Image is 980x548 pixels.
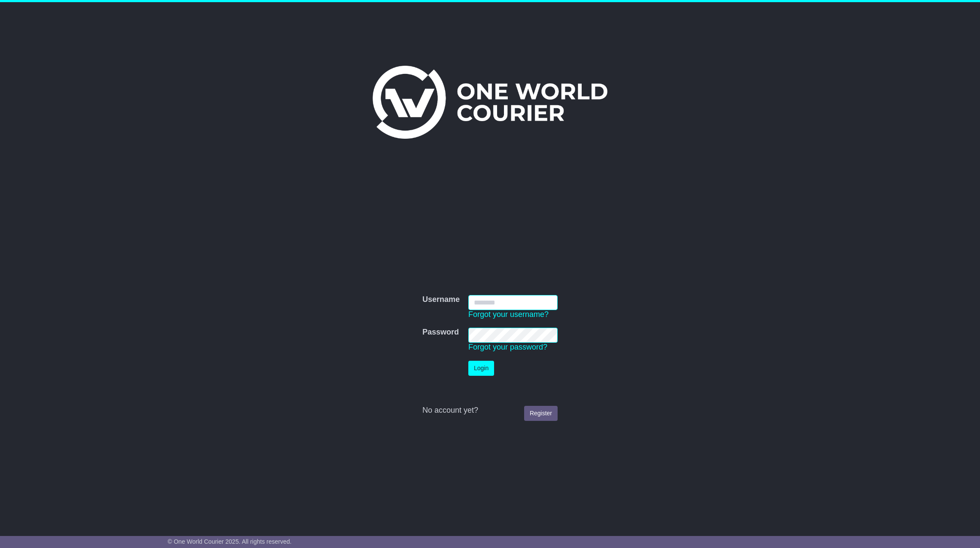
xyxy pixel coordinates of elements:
[422,406,558,415] div: No account yet?
[422,295,460,304] label: Username
[373,66,607,139] img: One World
[524,406,558,421] a: Register
[468,343,547,351] a: Forgot your password?
[468,361,494,376] button: Login
[468,310,549,319] a: Forgot your username?
[422,328,459,337] label: Password
[168,538,292,545] span: © One World Courier 2025. All rights reserved.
